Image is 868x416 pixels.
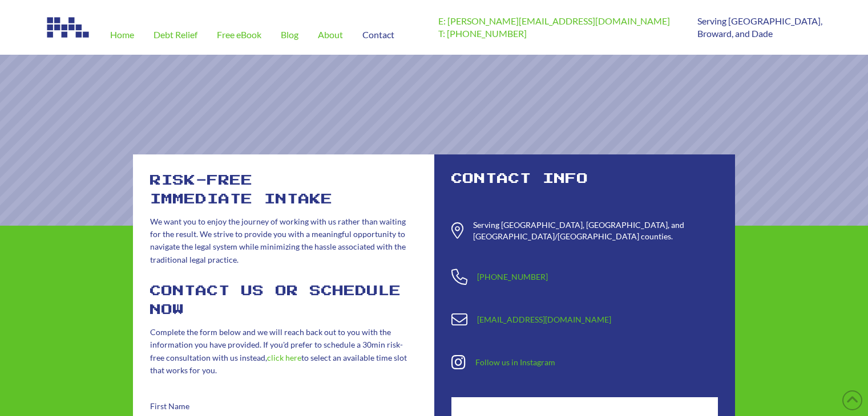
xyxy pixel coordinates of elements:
img: Image [46,15,91,40]
span: We want you to enjoy the journey of working with us rather than waiting for the result. We strive... [150,217,406,264]
span: Home [110,30,134,39]
a: Home [100,15,144,55]
a: [EMAIL_ADDRESS][DOMAIN_NAME] [477,315,611,324]
h2: Contact Us or Schedule Now [150,282,417,320]
a: Debt Relief [144,15,207,55]
span: Blog [281,30,298,39]
a: Back to Top [842,390,862,410]
h2: Contact Info [451,172,718,187]
a: click here [267,353,301,362]
a: [PHONE_NUMBER] [477,272,548,282]
p: Serving [GEOGRAPHIC_DATA], Broward, and Dade [697,15,822,40]
span: About [318,30,343,39]
a: E: [PERSON_NAME][EMAIL_ADDRESS][DOMAIN_NAME] [438,15,670,26]
div: Serving [GEOGRAPHIC_DATA], [GEOGRAPHIC_DATA], and [GEOGRAPHIC_DATA]/[GEOGRAPHIC_DATA] counties. [473,219,718,242]
span: Contact [362,30,394,39]
a: Blog [271,15,308,55]
a: About [308,15,353,55]
a: Follow us in Instagram [475,357,555,367]
label: First Name [150,399,417,413]
a: Contact [353,15,404,55]
span: Free eBook [217,30,261,39]
h2: risk-free immediate intake [150,172,417,210]
p: Complete the form below and we will reach back out to you with the information you have provided.... [150,326,417,377]
a: Free eBook [207,15,271,55]
a: T: [PHONE_NUMBER] [438,28,527,39]
span: Debt Relief [154,30,197,39]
